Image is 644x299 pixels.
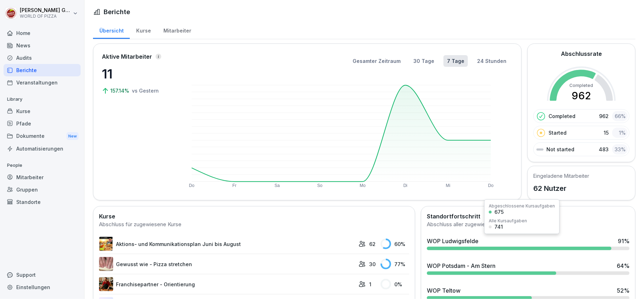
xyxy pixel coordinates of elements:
p: vs Gestern [132,87,159,94]
a: Mitarbeiter [157,21,197,39]
div: WOP Potsdam - Am Stern [427,262,495,270]
div: Abschluss aller zugewiesenen Kurse pro Standort [427,221,630,229]
div: Abgeschlossene Kursaufgaben [489,204,555,208]
p: Started [549,129,567,136]
button: 24 Stunden [474,55,510,67]
a: Gewusst wie - Pizza stretchen [99,257,355,271]
a: WOP Potsdam - Am Stern64% [424,259,632,278]
text: Do [488,183,494,188]
div: 64 % [617,262,630,270]
button: Gesamter Zeitraum [349,55,404,67]
div: 675 [494,210,504,215]
div: New [66,132,79,140]
div: 1 % [612,128,628,138]
div: 33 % [612,144,628,154]
div: Abschluss für zugewiesene Kurse [99,221,409,229]
button: 7 Tage [443,55,468,67]
p: Completed [549,112,575,120]
img: omtcyif9wkfkbfxep8chs03y.png [99,257,113,271]
p: Library [4,94,81,105]
p: WORLD OF PIZZA [20,14,71,19]
img: t4g7eu33fb3xcinggz4rhe0w.png [99,277,113,291]
a: DokumenteNew [4,130,81,143]
h1: Berichte [104,7,130,17]
a: Gruppen [4,183,81,196]
div: WOP Teltow [427,286,460,295]
div: 60 % [381,239,409,249]
p: 30 [369,260,376,268]
a: Kurse [4,105,81,117]
a: Einstellungen [4,281,81,293]
p: 157.14% [110,87,130,94]
p: 15 [604,129,609,136]
div: Support [4,269,81,281]
p: [PERSON_NAME] Goldmann [20,7,71,13]
a: Audits [4,52,81,64]
h5: Eingeladene Mitarbeiter [533,172,589,180]
a: Übersicht [93,21,130,39]
p: 1 [369,281,371,288]
text: Do [189,183,195,188]
h2: Standortfortschritt [427,212,630,221]
div: 91 % [618,237,630,245]
p: 62 [369,240,376,248]
p: 11 [102,64,173,83]
text: Mo [360,183,366,188]
p: 62 Nutzer [533,183,589,194]
a: Pfade [4,117,81,130]
text: Mi [446,183,451,188]
a: Automatisierungen [4,142,81,155]
button: 30 Tage [410,55,438,67]
a: Berichte [4,64,81,76]
div: 0 % [381,279,409,289]
a: Mitarbeiter [4,171,81,183]
p: People [4,160,81,171]
a: News [4,39,81,52]
p: 962 [599,112,609,120]
a: Kurse [130,21,157,39]
div: 52 % [617,286,630,295]
p: 483 [599,146,609,153]
p: Aktive Mitarbeiter [102,52,152,61]
div: Alle Kursaufgaben [489,219,527,223]
h2: Kurse [99,212,409,221]
text: Sa [274,183,280,188]
text: Fr [232,183,236,188]
text: So [317,183,323,188]
a: Home [4,27,81,39]
a: Aktions- und Kommunikationsplan Juni bis August [99,237,355,251]
h2: Abschlussrate [561,49,602,58]
img: wv9qdipp89lowhfx6mawjprm.png [99,237,113,251]
p: Not started [546,146,574,153]
text: Di [404,183,407,188]
a: Standorte [4,196,81,208]
a: Veranstaltungen [4,76,81,89]
div: Dokumente [4,130,81,143]
a: WOP Ludwigsfelde91% [424,234,632,253]
div: 66 % [612,111,628,121]
div: WOP Ludwigsfelde [427,237,478,245]
a: Franchisepartner - Orientierung [99,277,355,291]
div: 77 % [381,259,409,269]
div: 741 [494,224,503,229]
